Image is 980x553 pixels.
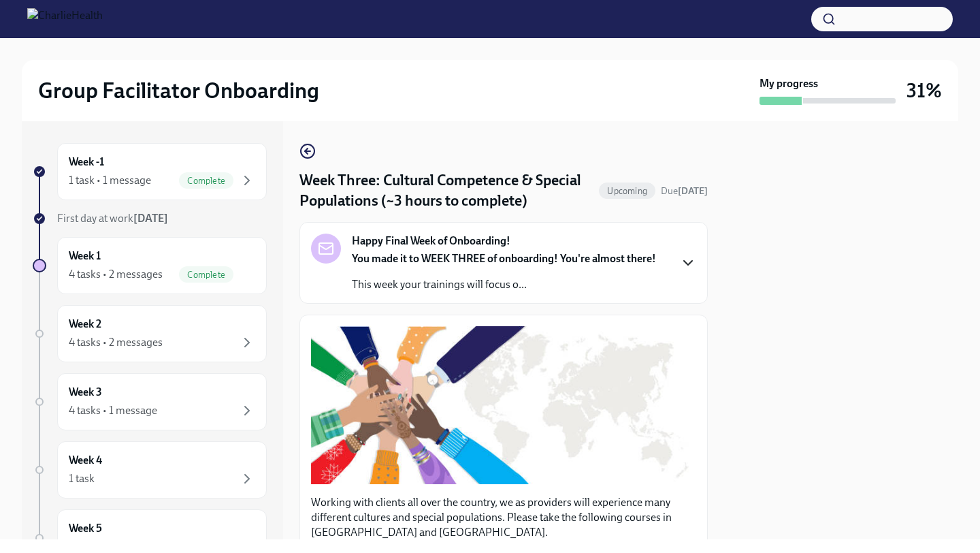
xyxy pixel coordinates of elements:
div: 1 task • 1 message [69,173,151,188]
img: CharlieHealth [27,8,103,30]
span: Complete [179,270,233,280]
button: Zoom image [311,326,696,484]
strong: [DATE] [678,185,708,197]
h6: Week 1 [69,249,101,264]
div: 4 tasks • 1 message [69,403,157,418]
h6: Week 5 [69,521,102,536]
a: Week -11 task • 1 messageComplete [33,143,267,200]
h6: Week 4 [69,453,102,468]
div: 4 tasks • 2 messages [69,335,163,350]
a: First day at work[DATE] [33,211,267,226]
strong: You made it to WEEK THREE of onboarding! You're almost there! [352,252,656,265]
span: Upcoming [599,186,655,196]
strong: My progress [759,76,818,91]
h6: Week 2 [69,317,101,332]
h6: Week 3 [69,385,102,400]
strong: Happy Final Week of Onboarding! [352,234,510,249]
span: September 1st, 2025 09:00 [661,185,708,197]
a: Week 34 tasks • 1 message [33,373,267,430]
a: Week 14 tasks • 2 messagesComplete [33,237,267,294]
span: Complete [179,176,233,186]
div: 4 tasks • 2 messages [69,267,163,282]
span: First day at work [57,212,168,225]
p: Working with clients all over the country, we as providers will experience many different culture... [311,495,696,540]
h3: 31% [906,78,942,103]
a: Week 24 tasks • 2 messages [33,305,267,362]
span: Due [661,185,708,197]
div: 1 task [69,471,95,486]
strong: [DATE] [133,212,168,225]
h2: Group Facilitator Onboarding [38,77,319,104]
p: This week your trainings will focus o... [352,277,656,292]
a: Week 41 task [33,441,267,499]
h6: Week -1 [69,155,104,170]
h4: Week Three: Cultural Competence & Special Populations (~3 hours to complete) [299,170,593,211]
